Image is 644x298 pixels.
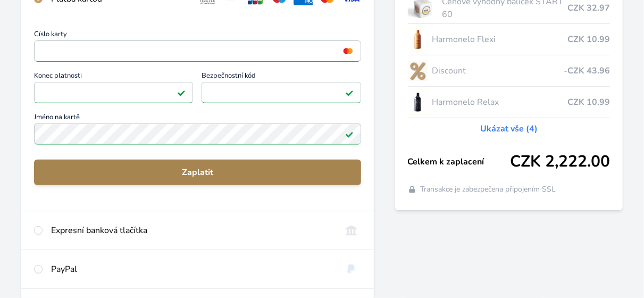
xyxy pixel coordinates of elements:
[51,263,333,276] div: PayPal
[341,46,355,56] img: mc
[202,72,361,82] span: Bezpečnostní kód
[421,184,556,195] span: Transakce je zabezpečena připojením SSL
[567,96,610,109] span: CZK 10.99
[408,57,428,84] img: discount-lo.png
[341,224,361,237] img: onlineBanking_CZ.svg
[567,2,610,14] span: CZK 32.97
[432,33,567,46] span: Harmonelo Flexi
[34,114,361,123] span: Jméno na kartě
[34,123,361,145] input: Jméno na kartěPlatné pole
[51,224,333,237] div: Expresní banková tlačítka
[564,64,610,77] span: -CZK 43.96
[432,96,567,109] span: Harmonelo Relax
[408,26,428,53] img: CLEAN_FLEXI_se_stinem_x-hi_(1)-lo.jpg
[177,88,186,97] img: Platné pole
[34,160,361,185] button: Zaplatit
[206,85,356,100] iframe: Iframe pro bezpečnostní kód
[432,64,564,77] span: Discount
[345,130,354,138] img: Platné pole
[43,166,353,179] span: Zaplatit
[39,44,356,59] iframe: Iframe pro číslo karty
[341,263,361,276] img: paypal.svg
[34,31,361,40] span: Číslo karty
[408,155,510,168] span: Celkem k zaplacení
[408,89,428,115] img: CLEAN_RELAX_se_stinem_x-lo.jpg
[345,88,354,97] img: Platné pole
[480,122,538,135] a: Ukázat vše (4)
[567,33,610,46] span: CZK 10.99
[39,85,188,100] iframe: Iframe pro datum vypršení platnosti
[34,72,193,82] span: Konec platnosti
[510,152,610,171] span: CZK 2,222.00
